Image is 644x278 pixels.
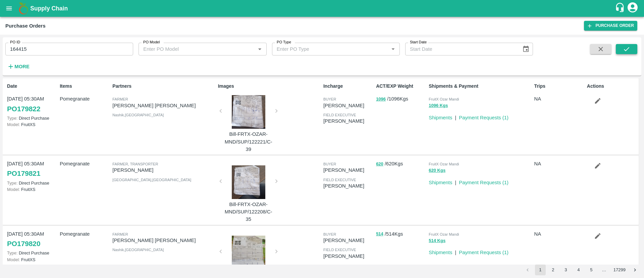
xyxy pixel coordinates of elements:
[7,250,57,256] p: Direct Purchase
[143,40,160,45] label: PO Model
[7,250,17,255] span: Type:
[429,167,445,174] button: 620 Kgs
[1,1,17,16] button: open drawer
[30,4,615,13] a: Supply Chain
[429,162,459,166] span: FruitX Ozar Mandi
[452,176,456,186] div: |
[112,248,164,252] span: Nashik , [GEOGRAPHIC_DATA]
[141,45,245,53] input: Enter PO Model
[611,265,628,275] button: Go to page 17299
[323,182,373,190] p: [PERSON_NAME]
[376,160,383,168] button: 620
[459,115,508,120] a: Payment Requests (1)
[548,265,558,275] button: Go to page 2
[429,97,459,101] span: FruitX Ozar Mandi
[7,115,57,121] p: Direct Purchase
[7,95,57,103] p: [DATE] 05:30AM
[560,265,571,275] button: Go to page 3
[586,265,597,275] button: Go to page 5
[60,95,110,103] p: Pomegranate
[429,237,445,245] button: 514 Kgs
[587,83,637,90] p: Actions
[17,2,30,15] img: logo
[429,115,452,120] a: Shipments
[376,160,426,168] p: / 620 Kgs
[112,113,164,117] span: Nashik , [GEOGRAPHIC_DATA]
[7,238,40,250] a: PO179820
[10,40,20,45] label: PO ID
[7,180,57,186] p: Direct Purchase
[429,83,531,90] p: Shipments & Payment
[7,187,20,192] span: Model:
[429,180,452,185] a: Shipments
[60,230,110,238] p: Pomegranate
[376,230,383,238] button: 514
[323,97,336,101] span: buyer
[459,180,508,185] a: Payment Requests (1)
[573,265,584,275] button: Go to page 4
[112,237,215,244] p: [PERSON_NAME] [PERSON_NAME]
[5,61,31,72] button: More
[323,102,373,109] p: [PERSON_NAME]
[323,83,373,90] p: Incharge
[30,5,68,12] b: Supply Chain
[323,162,336,166] span: buyer
[452,111,456,121] div: |
[584,21,637,31] a: Purchase Order
[459,250,508,255] a: Payment Requests (1)
[218,83,321,90] p: Images
[7,181,17,186] span: Type:
[7,121,57,128] p: FruitXS
[630,265,640,275] button: Go to next page
[534,95,584,103] p: NA
[323,232,336,236] span: buyer
[429,102,448,110] button: 1096 Kgs
[323,237,373,244] p: [PERSON_NAME]
[7,83,57,90] p: Date
[112,97,128,101] span: Farmer
[60,160,110,167] p: Pomegranate
[323,117,373,125] p: [PERSON_NAME]
[7,116,17,121] span: Type:
[7,230,57,238] p: [DATE] 05:30AM
[323,113,356,117] span: field executive
[615,2,627,14] div: customer-support
[376,83,426,90] p: ACT/EXP Weight
[376,230,426,238] p: / 514 Kgs
[535,265,546,275] button: page 1
[112,166,215,174] p: [PERSON_NAME]
[7,103,40,115] a: PO179822
[534,160,584,167] p: NA
[14,64,30,69] strong: More
[60,83,110,90] p: Items
[112,102,215,109] p: [PERSON_NAME] [PERSON_NAME]
[223,130,274,153] p: Bill-FRTX-OZAR-MND/SUP/122221/C-39
[376,95,386,103] button: 1096
[521,265,641,275] nav: pagination navigation
[7,160,57,167] p: [DATE] 05:30AM
[7,186,57,193] p: FruitXS
[627,1,639,15] div: account of current user
[323,178,356,182] span: field executive
[410,40,427,45] label: Start Date
[405,43,517,55] input: Start Date
[323,166,373,174] p: [PERSON_NAME]
[429,232,459,236] span: FruitX Ozar Mandi
[323,248,356,252] span: field executive
[534,230,584,238] p: NA
[112,83,215,90] p: Partners
[5,22,46,30] div: Purchase Orders
[520,43,532,55] button: Choose date
[389,45,397,53] button: Open
[112,178,191,182] span: [GEOGRAPHIC_DATA] , [GEOGRAPHIC_DATA]
[5,43,133,55] input: Enter PO ID
[534,83,584,90] p: Trips
[274,45,378,53] input: Enter PO Type
[277,40,291,45] label: PO Type
[323,252,373,260] p: [PERSON_NAME]
[112,162,158,166] span: Farmer, Transporter
[376,95,426,103] p: / 1096 Kgs
[599,267,609,273] div: …
[255,45,264,53] button: Open
[7,167,40,180] a: PO179821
